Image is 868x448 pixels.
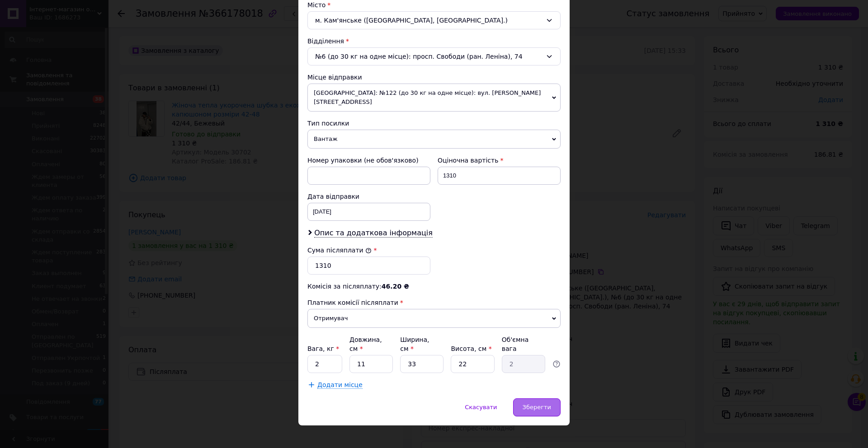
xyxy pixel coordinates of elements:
div: Номер упаковки (не обов'язково) [307,156,430,165]
label: Довжина, см [349,336,382,352]
span: [GEOGRAPHIC_DATA]: №122 (до 30 кг на одне місце): вул. [PERSON_NAME][STREET_ADDRESS] [307,84,561,112]
div: Дата відправки [307,192,430,201]
div: Оціночна вартість [438,156,561,165]
div: №6 (до 30 кг на одне місце): просп. Свободи (ран. Леніна), 74 [307,47,561,65]
span: 46.20 ₴ [382,283,409,290]
span: Місце відправки [307,74,362,81]
label: Вага, кг [307,345,339,352]
span: Тип посилки [307,120,349,127]
div: Об'ємна вага [502,335,545,353]
span: Додати місце [317,381,363,389]
span: Платник комісії післяплати [307,299,398,306]
span: Отримувач [307,309,561,328]
label: Сума післяплати [307,247,372,254]
span: Зберегти [523,404,551,411]
div: м. Кам'янське ([GEOGRAPHIC_DATA], [GEOGRAPHIC_DATA].) [307,11,561,29]
div: Місто [307,0,561,9]
span: Вантаж [307,130,561,149]
span: Скасувати [465,404,497,411]
div: Комісія за післяплату: [307,282,561,291]
label: Висота, см [451,345,491,352]
div: Відділення [307,37,561,46]
label: Ширина, см [400,336,429,352]
span: Опис та додаткова інформація [314,229,433,238]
